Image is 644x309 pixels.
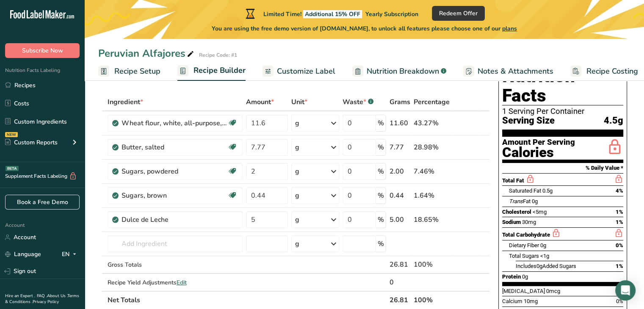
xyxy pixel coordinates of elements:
span: Additional 15% OFF [303,10,362,18]
span: Redeem Offer [439,9,478,18]
span: Recipe Builder [193,65,246,76]
a: Language [5,247,41,262]
h1: Nutrition Facts [502,66,623,105]
div: Recipe Code: #1 [199,51,237,59]
div: Limited Time! [244,8,418,19]
button: Subscribe Now [5,43,80,58]
span: Recipe Costing [586,66,638,77]
span: <1g [540,253,549,259]
span: [MEDICAL_DATA] [502,288,545,294]
span: Protein [502,273,521,280]
span: Percentage [414,97,450,107]
span: Total Carbohydrate [502,232,550,238]
span: Serving Size [502,116,555,126]
span: 0g [532,198,538,204]
a: Terms & Conditions . [5,293,79,305]
div: EN [62,249,80,259]
div: Recipe Yield Adjustments [108,278,243,287]
div: g [295,166,299,177]
span: You are using the free demo version of [DOMAIN_NAME], to unlock all features please choose one of... [212,24,517,33]
span: 30mg [522,219,536,225]
div: 5.00 [390,215,410,225]
a: Recipe Costing [570,62,638,81]
div: g [295,118,299,128]
span: Ingredient [108,97,143,107]
span: Calcium [502,298,522,304]
span: <5mg [533,209,547,215]
div: 28.98% [414,142,450,152]
button: Redeem Offer [432,6,485,21]
span: 1% [616,263,623,269]
span: 0g [536,263,542,269]
span: 0g [522,273,528,280]
th: 100% [412,291,451,309]
span: 0.5g [542,188,553,194]
input: Add Ingredient [108,235,243,252]
div: 2.00 [390,166,410,177]
span: 1% [616,219,623,225]
div: Sugars, brown [122,190,227,201]
span: Unit [291,97,307,107]
a: Privacy Policy [33,299,59,305]
span: Nutrition Breakdown [367,66,439,77]
div: Butter, salted [122,142,227,152]
a: Hire an Expert . [5,293,35,299]
a: Nutrition Breakdown [352,62,446,81]
span: Grams [390,97,410,107]
div: Gross Totals [108,260,243,269]
div: 1.64% [414,190,450,201]
th: 26.81 [388,291,412,309]
a: Customize Label [263,62,335,81]
span: Total Fat [502,177,524,184]
div: Sugars, powdered [122,166,227,177]
a: FAQ . [37,293,47,299]
div: 7.77 [390,142,410,152]
span: Includes Added Sugars [516,263,576,269]
span: Saturated Fat [509,188,541,194]
div: g [295,142,299,152]
div: BETA [6,166,19,171]
span: 0% [616,298,623,304]
span: Customize Label [277,66,335,77]
span: Recipe Setup [114,66,160,77]
span: 0mcg [546,288,560,294]
th: Net Totals [106,291,388,309]
div: 0 [390,277,410,287]
div: 18.65% [414,215,450,225]
div: g [295,239,299,249]
span: 0% [616,242,623,248]
div: Waste [343,97,373,107]
span: 0g [540,242,546,248]
div: 43.27% [414,118,450,128]
div: Calories [502,146,575,159]
section: % Daily Value * [502,163,623,173]
div: Open Intercom Messenger [615,280,636,301]
div: g [295,215,299,225]
div: 7.46% [414,166,450,177]
span: Total Sugars [509,253,539,259]
div: g [295,190,299,201]
div: Custom Reports [5,138,58,147]
span: Notes & Attachments [478,66,553,77]
div: 26.81 [390,259,410,270]
div: 100% [414,259,450,270]
a: Book a Free Demo [5,195,80,210]
div: Amount Per Serving [502,138,575,146]
div: 0.44 [390,190,410,201]
span: 10mg [524,298,538,304]
div: NEW [5,132,18,137]
div: Wheat flour, white, all-purpose, self-rising, enriched [122,118,227,128]
span: Yearly Subscription [365,10,418,18]
span: plans [502,25,517,33]
span: Dietary Fiber [509,242,539,248]
span: Fat [509,198,531,204]
a: About Us . [47,293,67,299]
span: 4.5g [604,116,623,126]
div: 1 Serving Per Container [502,107,623,116]
i: Trans [509,198,523,204]
a: Notes & Attachments [463,62,553,81]
div: Dulce de Leche [122,215,227,225]
a: Recipe Setup [98,62,160,81]
span: Cholesterol [502,209,531,215]
span: Edit [177,279,187,287]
